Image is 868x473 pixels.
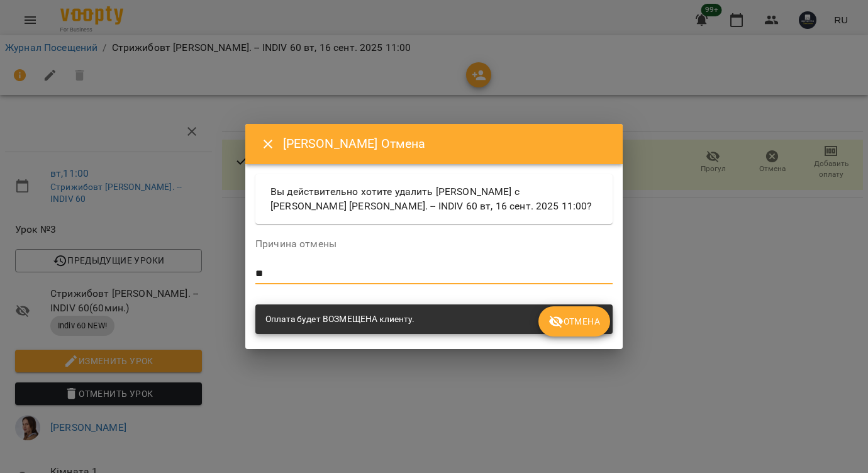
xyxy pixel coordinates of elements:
div: Вы действительно хотите удалить [PERSON_NAME] с [PERSON_NAME] [PERSON_NAME]. -- INDIV 60 вт, 16 с... [255,174,613,224]
div: Оплата будет ВОЗМЕЩЕНА клиенту. [265,308,415,331]
button: Close [253,129,283,159]
label: Причина отмены [255,239,613,249]
button: Отмена [538,306,610,337]
h6: [PERSON_NAME] Отмена [283,134,608,153]
span: Отмена [548,314,600,329]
